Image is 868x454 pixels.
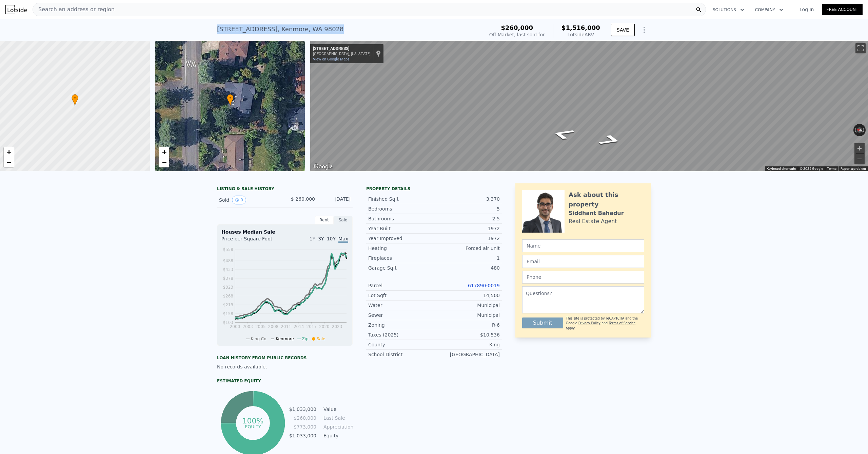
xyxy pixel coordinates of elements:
button: SAVE [611,24,635,36]
div: [STREET_ADDRESS] [313,46,371,52]
td: $1,033,000 [289,405,317,413]
div: Heating [368,245,434,252]
button: Submit [522,317,563,328]
td: Last Sale [322,414,353,422]
img: Lotside [5,5,27,14]
input: Name [522,239,644,252]
span: 3Y [318,236,324,241]
span: Search an address or region [33,5,115,14]
div: • [72,94,78,106]
div: [GEOGRAPHIC_DATA] [434,351,500,358]
tspan: $378 [223,276,233,281]
div: No records available. [217,363,353,370]
div: This site is protected by reCAPTCHA and the Google and apply. [566,316,644,331]
tspan: equity [245,424,261,429]
td: Equity [322,432,353,439]
tspan: 2008 [268,324,279,329]
div: Municipal [434,302,500,309]
div: • [227,94,234,106]
tspan: $268 [223,294,233,298]
div: 2.5 [434,215,500,222]
td: $260,000 [289,414,317,422]
tspan: $213 [223,303,233,307]
a: View on Google Maps [313,57,350,61]
a: Open this area in Google Maps (opens a new window) [312,162,334,171]
td: $1,033,000 [289,432,317,439]
div: Loan history from public records [217,355,353,361]
button: Rotate clockwise [862,124,866,136]
button: Rotate counterclockwise [853,124,857,136]
a: Zoom in [159,147,169,157]
tspan: 2011 [281,324,291,329]
span: 10Y [327,236,336,241]
td: Value [322,405,353,413]
div: Street View [310,41,868,171]
button: Show Options [637,23,651,37]
div: 3,370 [434,196,500,202]
div: Year Built [368,225,434,232]
div: Municipal [434,312,500,319]
div: School District [368,351,434,358]
img: Google [312,162,334,171]
div: Fireplaces [368,255,434,261]
tspan: 2020 [319,324,330,329]
div: Bedrooms [368,205,434,212]
span: • [227,95,234,101]
span: − [162,158,166,166]
a: Privacy Policy [578,321,600,325]
div: Estimated Equity [217,378,353,384]
div: 480 [434,265,500,271]
a: Terms of Service [609,321,635,325]
div: Finished Sqft [368,196,434,202]
span: Kenmore [276,337,294,341]
div: [STREET_ADDRESS] , Kenmore , WA 98028 [217,24,344,34]
div: Sale [334,216,353,224]
span: Sale [317,337,325,341]
span: King Co. [251,337,268,341]
div: Water [368,302,434,309]
div: Parcel [368,282,434,289]
span: $1,516,000 [561,24,600,31]
button: Toggle fullscreen view [855,43,866,53]
div: Map [310,41,868,171]
span: + [7,148,11,156]
a: 617890-0019 [468,283,500,288]
button: Solutions [707,4,750,16]
div: Sold [219,196,279,204]
span: © 2025 Google [800,167,823,170]
div: Garage Sqft [368,265,434,271]
tspan: 2014 [294,324,304,329]
tspan: $158 [223,311,233,316]
span: $ 260,000 [291,196,315,202]
div: Bathrooms [368,215,434,222]
div: King [434,341,500,348]
a: Zoom out [159,157,169,167]
tspan: 2005 [255,324,266,329]
div: Price per Square Foot [221,235,285,246]
span: Max [338,236,348,243]
button: Company [750,4,789,16]
div: Forced air unit [434,245,500,252]
span: • [72,95,78,101]
div: Lotside ARV [561,31,600,38]
a: Log In [791,6,822,13]
tspan: $323 [223,285,233,290]
a: Terms (opens in new tab) [827,167,836,170]
div: 1972 [434,225,500,232]
tspan: $488 [223,258,233,263]
span: $260,000 [501,24,533,31]
tspan: 2000 [230,324,240,329]
path: Go South, 64th Ave NE [589,132,632,148]
div: Ask about this property [569,190,644,209]
div: 5 [434,205,500,212]
tspan: $433 [223,267,233,272]
div: Houses Median Sale [221,229,348,235]
div: Real Estate Agent [569,217,617,225]
button: Reset the view [853,126,866,135]
tspan: $103 [223,320,233,325]
div: Sewer [368,312,434,319]
div: 14,500 [434,292,500,299]
div: [GEOGRAPHIC_DATA], [US_STATE] [313,52,371,56]
a: Zoom out [4,157,14,167]
button: Zoom in [854,143,865,153]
